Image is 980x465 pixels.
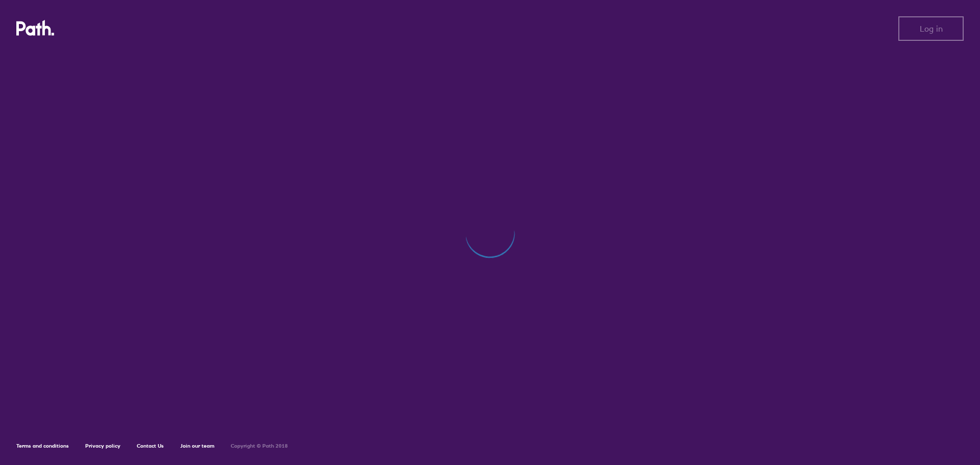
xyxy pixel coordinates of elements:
[920,24,943,33] span: Log in
[180,443,214,449] a: Join our team
[85,443,120,449] a: Privacy policy
[898,16,964,41] button: Log in
[231,443,288,449] h6: Copyright © Path 2018
[16,443,69,449] a: Terms and conditions
[137,443,164,449] a: Contact Us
